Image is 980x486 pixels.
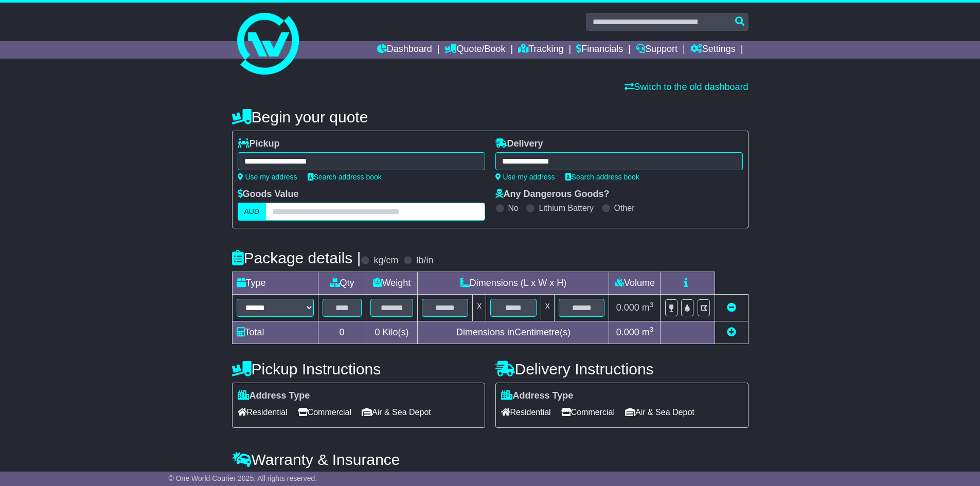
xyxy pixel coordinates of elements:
span: Commercial [561,404,615,420]
td: Dimensions (L x W x H) [418,272,609,295]
a: Tracking [518,41,563,59]
td: x [541,295,554,321]
span: 0.000 [616,302,639,313]
a: Search address book [565,173,639,181]
td: Weight [366,272,418,295]
a: Remove this item [727,302,736,313]
a: Search address book [308,173,382,181]
label: Lithium Battery [539,203,594,213]
span: 0.000 [616,327,639,337]
a: Settings [690,41,736,59]
a: Switch to the old dashboard [625,82,748,92]
a: Support [636,41,678,59]
h4: Package details | [232,249,361,266]
label: Address Type [501,390,574,402]
h4: Pickup Instructions [232,361,485,377]
span: m [642,302,654,313]
a: Financials [576,41,623,59]
label: AUD [238,203,266,221]
span: 0 [375,327,380,337]
td: Total [232,321,318,344]
span: Air & Sea Depot [362,404,431,420]
a: Use my address [495,173,555,181]
span: © One World Courier 2025. All rights reserved. [169,474,317,482]
span: Residential [238,404,288,420]
h4: Begin your quote [232,109,749,125]
td: Volume [609,272,661,295]
span: Residential [501,404,551,420]
h4: Warranty & Insurance [232,451,749,468]
label: Other [614,203,635,213]
label: Delivery [495,138,543,150]
label: No [508,203,519,213]
a: Dashboard [377,41,432,59]
td: Dimensions in Centimetre(s) [418,321,609,344]
label: Any Dangerous Goods? [495,189,610,200]
a: Quote/Book [444,41,505,59]
td: Type [232,272,318,295]
sup: 3 [650,301,654,309]
span: m [642,327,654,337]
span: Air & Sea Depot [625,404,694,420]
a: Use my address [238,173,297,181]
label: lb/in [416,255,433,266]
td: Qty [318,272,366,295]
td: Kilo(s) [366,321,418,344]
sup: 3 [650,326,654,333]
label: kg/cm [373,255,398,266]
label: Goods Value [238,189,299,200]
label: Pickup [238,138,280,150]
a: Add new item [727,327,736,337]
span: Commercial [298,404,351,420]
label: Address Type [238,390,310,402]
h4: Delivery Instructions [495,361,749,377]
td: x [473,295,486,321]
td: 0 [318,321,366,344]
